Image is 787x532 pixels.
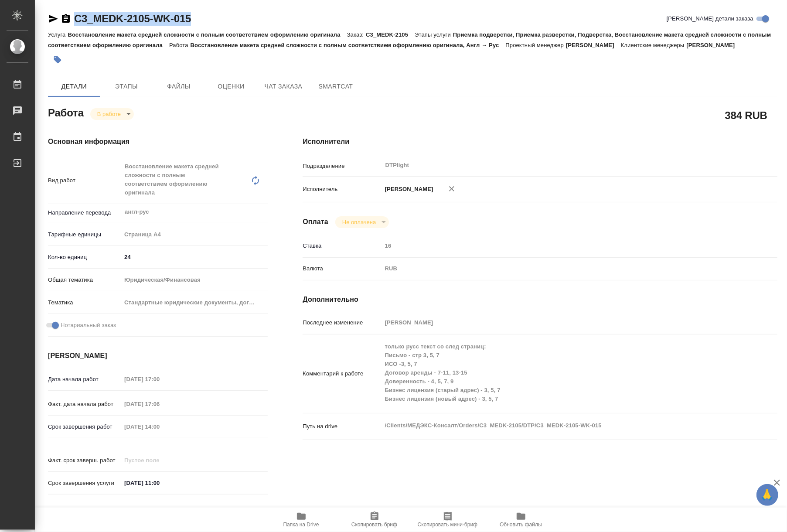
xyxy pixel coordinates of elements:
button: Не оплачена [340,218,378,226]
span: Этапы [106,81,147,92]
button: Папка на Drive [265,508,338,532]
p: Заказ: [347,31,366,38]
p: Факт. срок заверш. работ [48,456,121,465]
input: Пустое поле [121,373,198,385]
h4: Оплата [303,217,328,227]
p: Последнее изменение [303,318,382,327]
div: В работе [335,216,389,228]
p: Факт. дата начала работ [48,400,121,409]
p: Восстановление макета средней сложности с полным соответствием оформлению оригинала [68,31,347,38]
div: RUB [382,261,738,276]
p: Подразделение [303,162,382,171]
textarea: /Clients/МЕДЭКС-Консалт/Orders/C3_MEDK-2105/DTP/C3_MEDK-2105-WK-015 [382,418,738,433]
input: Пустое поле [382,239,738,252]
span: Оценки [210,81,252,92]
p: Комментарий к работе [303,369,382,378]
button: Скопировать бриф [338,508,411,532]
span: Нотариальный заказ [61,321,116,330]
p: Тематика [48,298,121,307]
p: [PERSON_NAME] [687,42,742,48]
p: Работа [169,42,191,48]
input: Пустое поле [121,398,198,410]
button: Скопировать ссылку для ЯМессенджера [48,14,58,24]
input: ✎ Введи что-нибудь [121,251,268,263]
button: 🙏 [756,484,778,506]
textarea: только русс текст со след страниц: Письмо - стр 3, 5, 7 ИСО -3, 5, 7 Договор аренды - 7-11, 13-15... [382,339,738,406]
p: Срок завершения услуги [48,479,121,488]
span: Файлы [158,81,200,92]
p: Срок завершения работ [48,423,121,431]
h4: Исполнители [303,136,777,147]
input: Пустое поле [121,420,198,433]
button: В работе [95,110,123,118]
p: Клиентские менеджеры [621,42,687,48]
h4: Основная информация [48,136,268,147]
div: Юридическая/Финансовая [121,273,268,287]
span: Папка на Drive [283,522,319,528]
h2: 384 RUB [725,108,767,123]
p: Ставка [303,242,382,250]
button: Скопировать ссылку [61,14,71,24]
span: Скопировать бриф [351,522,397,528]
span: Обновить файлы [500,522,542,528]
button: Скопировать мини-бриф [411,508,484,532]
button: Обновить файлы [484,508,558,532]
span: Скопировать мини-бриф [418,522,477,528]
h4: Дополнительно [303,294,777,305]
p: [PERSON_NAME] [382,185,433,194]
h4: [PERSON_NAME] [48,351,268,361]
p: Кол-во единиц [48,253,121,262]
p: Восстановление макета средней сложности с полным соответствием оформлению оригинала, Англ → Рус [191,42,506,48]
input: Пустое поле [382,316,738,329]
div: В работе [90,108,134,120]
span: Детали [53,81,95,92]
span: [PERSON_NAME] детали заказа [667,14,753,23]
p: Проектный менеджер [506,42,566,48]
input: Пустое поле [121,454,198,467]
p: Путь на drive [303,422,382,431]
div: Страница А4 [121,227,268,242]
p: Вид работ [48,176,121,185]
p: Этапы услуги [415,31,453,38]
p: C3_MEDK-2105 [366,31,415,38]
input: ✎ Введи что-нибудь [121,477,198,489]
p: Услуга [48,31,68,38]
div: Стандартные юридические документы, договоры, уставы [121,295,268,310]
span: 🙏 [760,486,775,504]
p: Тарифные единицы [48,230,121,239]
span: SmartCat [315,81,357,92]
span: Чат заказа [262,81,304,92]
p: Исполнитель [303,185,382,194]
p: Общая тематика [48,276,121,284]
a: C3_MEDK-2105-WK-015 [74,13,191,24]
p: Дата начала работ [48,375,121,384]
button: Удалить исполнителя [442,179,461,198]
button: Добавить тэг [48,50,67,69]
p: Направление перевода [48,208,121,217]
p: [PERSON_NAME] [566,42,621,48]
p: Валюта [303,264,382,273]
h2: Работа [48,104,84,120]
